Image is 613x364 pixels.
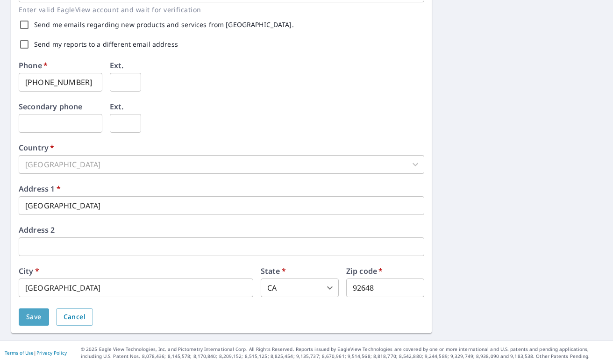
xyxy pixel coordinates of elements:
[19,185,61,193] label: Address 1
[34,21,294,28] label: Send me emails regarding new products and services from [GEOGRAPHIC_DATA].
[26,311,42,323] span: Save
[64,311,86,323] span: Cancel
[19,226,55,234] label: Address 2
[19,103,82,110] label: Secondary phone
[5,350,34,356] a: Terms of Use
[19,4,418,15] p: Enter valid EagleView account and wait for verification
[110,62,124,69] label: Ext.
[19,155,424,174] div: [GEOGRAPHIC_DATA]
[81,346,608,360] p: © 2025 Eagle View Technologies, Inc. and Pictometry International Corp. All Rights Reserved. Repo...
[19,144,54,151] label: Country
[19,62,48,69] label: Phone
[261,278,339,297] div: CA
[110,103,124,110] label: Ext.
[34,41,178,48] label: Send my reports to a different email address
[19,308,49,326] button: Save
[261,267,286,275] label: State
[36,350,67,356] a: Privacy Policy
[346,267,383,275] label: Zip code
[5,350,67,356] p: |
[56,308,93,326] button: Cancel
[19,267,39,275] label: City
